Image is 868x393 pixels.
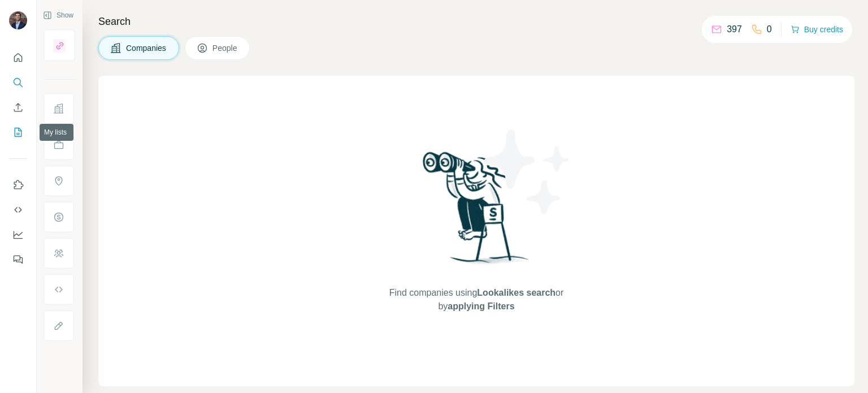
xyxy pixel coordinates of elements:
img: Avatar [9,11,27,29]
p: 0 [767,23,772,36]
span: People [212,42,238,54]
button: Use Surfe on LinkedIn [9,175,27,195]
button: Show [35,7,81,24]
span: Find companies using or by [386,286,567,313]
span: applying Filters [448,301,514,311]
h4: Search [98,14,854,29]
button: Feedback [9,249,27,270]
img: Surfe Illustration - Stars [476,121,578,223]
span: Companies [126,42,167,54]
button: Enrich CSV [9,97,27,118]
button: My lists [9,122,27,142]
button: Use Surfe API [9,200,27,220]
button: Buy credits [791,21,843,37]
button: Search [9,72,27,93]
button: Quick start [9,47,27,68]
p: 397 [727,23,742,36]
img: Surfe Illustration - Woman searching with binoculars [418,149,535,275]
span: Lookalikes search [477,288,555,297]
button: Dashboard [9,224,27,245]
